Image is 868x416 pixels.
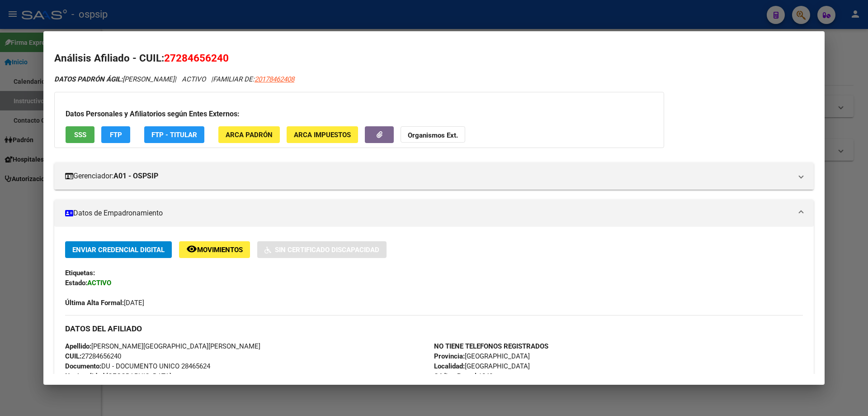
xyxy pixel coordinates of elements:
[434,372,478,380] strong: Código Postal:
[434,362,530,370] span: [GEOGRAPHIC_DATA]
[65,171,792,182] mat-panel-title: Gerenciador:
[72,246,165,254] span: Enviar Credencial Digital
[434,362,465,370] strong: Localidad:
[110,131,122,139] span: FTP
[434,352,530,360] span: [GEOGRAPHIC_DATA]
[66,109,653,120] h3: Datos Personales y Afiliatorios según Entes Externos:
[65,352,121,360] span: 27284656240
[401,126,465,143] button: Organismos Ext.
[257,241,387,258] button: Sin Certificado Discapacidad
[144,126,204,143] button: FTP - Titular
[408,131,458,139] strong: Organismos Ext.
[65,299,124,307] strong: Última Alta Formal:
[65,269,95,277] strong: Etiquetas:
[218,126,280,143] button: ARCA Padrón
[54,75,294,83] i: | ACTIVO |
[54,75,175,83] span: [PERSON_NAME]
[54,51,814,66] h2: Análisis Afiliado - CUIL:
[164,52,229,64] span: 27284656240
[65,362,101,370] strong: Documento:
[65,208,792,219] mat-panel-title: Datos de Empadronamiento
[434,372,493,380] span: 1842
[434,352,465,360] strong: Provincia:
[197,246,243,254] span: Movimientos
[54,163,814,190] mat-expansion-panel-header: Gerenciador:A01 - OSPSIP
[113,171,158,182] strong: A01 - OSPSIP
[65,324,803,334] h3: DATOS DEL AFILIADO
[74,131,86,139] span: SSS
[101,126,130,143] button: FTP
[65,362,210,370] span: DU - DOCUMENTO UNICO 28465624
[54,200,814,227] mat-expansion-panel-header: Datos de Empadronamiento
[275,246,379,254] span: Sin Certificado Discapacidad
[65,372,106,380] strong: Nacionalidad:
[66,126,94,143] button: SSS
[151,131,197,139] span: FTP - Titular
[65,352,81,360] strong: CUIL:
[65,372,171,380] span: [GEOGRAPHIC_DATA]
[65,241,172,258] button: Enviar Credencial Digital
[65,342,91,350] strong: Apellido:
[65,279,87,287] strong: Estado:
[65,299,144,307] span: [DATE]
[837,385,859,407] iframe: Intercom live chat
[287,126,358,143] button: ARCA Impuestos
[54,75,123,83] strong: DATOS PADRÓN ÁGIL:
[87,279,111,287] strong: ACTIVO
[65,342,260,350] span: [PERSON_NAME][GEOGRAPHIC_DATA][PERSON_NAME]
[213,75,294,83] span: FAMILIAR DE:
[294,131,351,139] span: ARCA Impuestos
[255,75,294,83] span: 20178462408
[179,241,250,258] button: Movimientos
[226,131,273,139] span: ARCA Padrón
[186,244,197,254] mat-icon: remove_red_eye
[434,342,548,350] strong: NO TIENE TELEFONOS REGISTRADOS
